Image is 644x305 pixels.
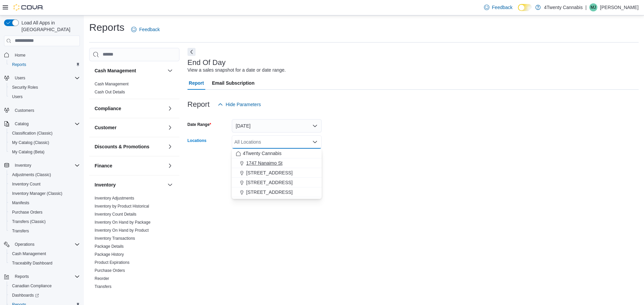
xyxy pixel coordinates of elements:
[95,228,149,233] span: Inventory On Hand by Product
[1,272,83,281] button: Reports
[243,150,281,157] span: 4Twenty Cannabis
[95,82,128,86] a: Cash Management
[12,191,62,196] span: Inventory Manager (Classic)
[1,105,83,115] button: Customers
[585,3,587,11] p: |
[1,119,83,129] button: Catalog
[95,268,125,273] span: Purchase Orders
[95,105,165,112] button: Compliance
[166,143,174,151] button: Discounts & Promotions
[187,122,211,127] label: Date Range
[95,244,124,249] span: Package Details
[9,83,80,91] span: Security Roles
[13,4,44,11] img: Cova
[492,4,513,11] span: Feedback
[12,161,80,169] span: Inventory
[166,67,174,75] button: Cash Management
[9,148,80,156] span: My Catalog (Beta)
[12,106,37,115] a: Customers
[95,90,125,94] a: Cash Out Details
[7,258,83,268] button: Traceabilty Dashboard
[95,284,111,289] span: Transfers
[95,162,112,169] h3: Finance
[89,194,179,293] div: Inventory
[12,293,39,298] span: Dashboards
[95,196,134,201] a: Inventory Adjustments
[232,149,322,197] div: Choose from the following options
[12,260,52,266] span: Traceabilty Dashboard
[9,259,55,267] a: Traceabilty Dashboard
[9,208,45,216] a: Purchase Orders
[7,83,83,92] button: Security Roles
[95,89,125,95] span: Cash Out Details
[9,189,80,198] span: Inventory Manager (Classic)
[12,283,52,289] span: Canadian Compliance
[9,291,42,299] a: Dashboards
[7,129,83,138] button: Classification (Classic)
[166,181,174,189] button: Inventory
[12,120,31,128] button: Catalog
[12,140,49,145] span: My Catalog (Classic)
[12,161,34,169] button: Inventory
[1,73,83,83] button: Users
[12,62,26,67] span: Reports
[187,59,226,67] h3: End Of Day
[166,124,174,132] button: Customer
[12,94,22,99] span: Users
[232,149,322,158] button: 4Twenty Cannabis
[481,1,515,14] a: Feedback
[15,242,35,247] span: Operations
[7,179,83,189] button: Inventory Count
[232,187,322,197] button: [STREET_ADDRESS]
[232,178,322,187] button: [STREET_ADDRESS]
[7,189,83,198] button: Inventory Manager (Classic)
[7,198,83,208] button: Manifests
[9,218,80,226] span: Transfers (Classic)
[12,273,80,281] span: Reports
[95,252,124,257] a: Package History
[187,138,207,143] label: Locations
[589,3,597,11] div: Mason John
[95,276,109,281] a: Reorder
[1,161,83,170] button: Inventory
[518,4,532,11] input: Dark Mode
[591,3,596,11] span: MJ
[187,48,196,56] button: Next
[9,180,80,188] span: Inventory Count
[7,217,83,226] button: Transfers (Classic)
[246,179,292,186] span: [STREET_ADDRESS]
[312,139,318,145] button: Close list of options
[9,250,80,258] span: Cash Management
[12,240,80,248] span: Operations
[9,171,80,179] span: Adjustments (Classic)
[12,149,45,155] span: My Catalog (Beta)
[9,227,80,235] span: Transfers
[189,76,204,90] span: Report
[12,106,80,115] span: Customers
[9,189,65,198] a: Inventory Manager (Classic)
[95,67,136,74] h3: Cash Management
[95,212,137,217] a: Inventory Count Details
[95,181,165,188] button: Inventory
[7,147,83,157] button: My Catalog (Beta)
[15,108,34,113] span: Customers
[166,162,174,170] button: Finance
[12,181,41,187] span: Inventory Count
[9,61,29,69] a: Reports
[9,171,54,179] a: Adjustments (Classic)
[9,218,48,226] a: Transfers (Classic)
[12,74,28,82] button: Users
[95,260,129,265] span: Product Expirations
[95,252,124,257] span: Package History
[9,282,54,290] a: Canadian Compliance
[12,240,37,248] button: Operations
[12,120,80,128] span: Catalog
[12,51,80,59] span: Home
[9,227,32,235] a: Transfers
[95,212,137,217] span: Inventory Count Details
[215,98,264,111] button: Hide Parameters
[1,240,83,249] button: Operations
[9,199,32,207] a: Manifests
[12,210,43,215] span: Purchase Orders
